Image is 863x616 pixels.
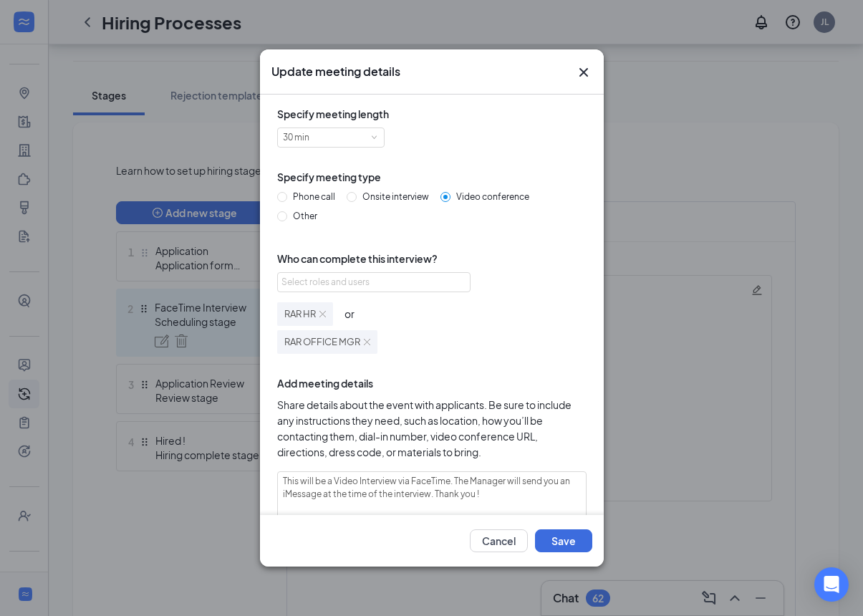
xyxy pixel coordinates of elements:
span: RAR OFFICE MGR [284,335,360,349]
textarea: This will be a Video Interview via FaceTime. The Manager will send you an iMessage at the time of... [277,471,587,542]
div: Open Intercom Messenger [814,567,849,602]
button: Save [535,529,592,552]
div: Select roles and users [281,274,458,289]
svg: Cross [575,64,592,81]
span: Share details about the event with applicants. Be sure to include any instructions they need, suc... [277,396,587,459]
button: Close [575,64,592,81]
span: Other [287,211,323,221]
span: Add meeting details [277,375,587,390]
span: Who can complete this interview? [277,250,587,266]
button: Cancel [470,529,528,552]
span: Onsite interview [357,191,435,202]
div: or [344,306,355,322]
h3: Update meeting details [271,64,400,80]
span: Specify meeting type [277,169,587,185]
span: Specify meeting length [277,106,587,122]
div: 30 min [283,128,319,147]
span: Phone call [287,191,341,202]
span: Video conference [450,191,535,202]
span: RAR HR [284,307,316,321]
